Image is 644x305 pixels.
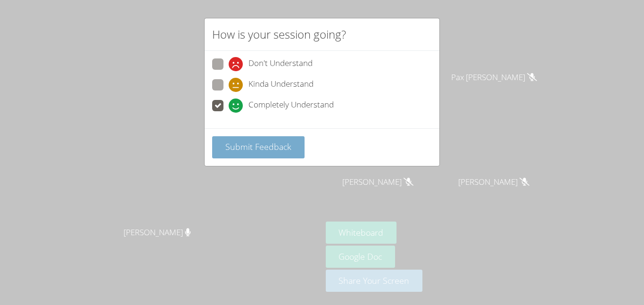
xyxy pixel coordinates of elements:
[248,57,313,71] span: Don't Understand
[212,136,305,158] button: Submit Feedback
[248,78,314,92] span: Kinda Understand
[212,26,346,43] h2: How is your session going?
[225,141,291,152] span: Submit Feedback
[248,99,334,113] span: Completely Understand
